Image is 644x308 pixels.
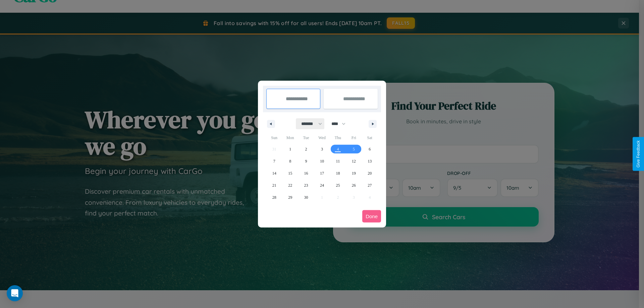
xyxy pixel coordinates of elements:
span: 11 [336,155,340,167]
span: 13 [368,155,372,167]
button: 14 [266,167,282,179]
button: Done [362,210,381,223]
button: 4 [330,143,346,155]
button: 3 [314,143,330,155]
span: 17 [320,167,324,179]
button: 2 [298,143,314,155]
span: 9 [305,155,307,167]
span: 27 [368,179,372,191]
span: Thu [330,132,346,143]
div: Open Intercom Messenger [7,285,23,301]
button: 18 [330,167,346,179]
span: 4 [337,143,339,155]
span: 26 [352,179,356,191]
button: 25 [330,179,346,191]
button: 27 [362,179,378,191]
span: 12 [352,155,356,167]
button: 24 [314,179,330,191]
span: Mon [282,132,298,143]
button: 12 [346,155,362,167]
button: 6 [362,143,378,155]
span: Wed [314,132,330,143]
span: 21 [272,179,276,191]
button: 9 [298,155,314,167]
button: 15 [282,167,298,179]
span: Sat [362,132,378,143]
span: 18 [336,167,340,179]
button: 8 [282,155,298,167]
span: 23 [304,179,308,191]
div: Give Feedback [636,140,641,168]
button: 7 [266,155,282,167]
span: 1 [289,143,291,155]
button: 5 [346,143,362,155]
span: 15 [288,167,292,179]
button: 28 [266,191,282,203]
button: 20 [362,167,378,179]
span: 6 [369,143,371,155]
span: Tue [298,132,314,143]
span: 25 [336,179,340,191]
span: 29 [288,191,292,203]
span: 22 [288,179,292,191]
button: 19 [346,167,362,179]
span: Sun [266,132,282,143]
button: 13 [362,155,378,167]
span: 5 [353,143,355,155]
span: 30 [304,191,308,203]
span: 28 [272,191,276,203]
span: 8 [289,155,291,167]
button: 11 [330,155,346,167]
button: 26 [346,179,362,191]
span: 3 [321,143,323,155]
span: 16 [304,167,308,179]
span: 19 [352,167,356,179]
button: 23 [298,179,314,191]
span: 7 [273,155,275,167]
span: 14 [272,167,276,179]
button: 17 [314,167,330,179]
span: Fri [346,132,362,143]
button: 22 [282,179,298,191]
button: 1 [282,143,298,155]
span: 24 [320,179,324,191]
button: 30 [298,191,314,203]
button: 21 [266,179,282,191]
button: 10 [314,155,330,167]
span: 2 [305,143,307,155]
span: 20 [368,167,372,179]
span: 10 [320,155,324,167]
button: 16 [298,167,314,179]
button: 29 [282,191,298,203]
